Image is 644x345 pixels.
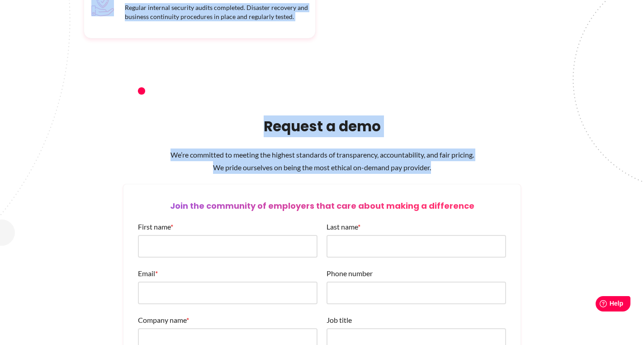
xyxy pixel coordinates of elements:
label: Company name [138,314,189,326]
iframe: Help widget launcher [563,292,634,318]
label: Job title [327,314,352,326]
label: Email [138,267,158,280]
label: First name [138,220,173,233]
div: Join the community of employers that care about making a difference [138,199,506,213]
h2: Request a demo [84,115,560,137]
label: Last name [327,220,360,233]
p: We’re committed to meeting the highest standards of transparency, accountability, and fair pricin... [84,149,560,174]
label: Phone number [327,267,373,280]
p: Regular internal security audits completed. Disaster recovery and business continuity procedures ... [125,3,308,21]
